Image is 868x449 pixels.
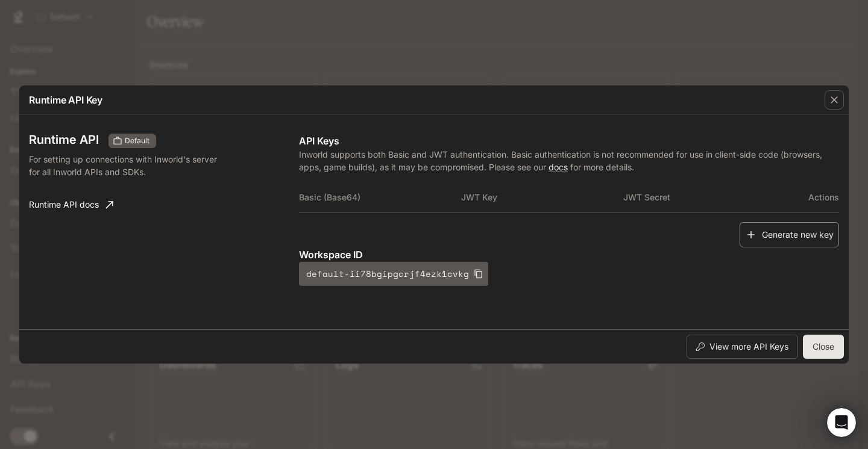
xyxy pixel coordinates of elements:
p: For setting up connections with Inworld's server for all Inworld APIs and SDKs. [29,153,224,178]
p: API Keys [299,134,839,148]
th: Actions [785,183,839,212]
span: Default [120,135,154,146]
th: JWT Secret [623,183,785,212]
div: These keys will apply to your current workspace only [108,134,156,148]
a: docs [549,162,568,172]
p: Runtime API Key [29,93,102,107]
th: JWT Key [461,183,623,212]
th: Basic (Base64) [299,183,461,212]
button: default-ii78bgipgcrjf4ezk1cvkg [299,262,488,286]
button: Generate new key [740,222,839,248]
button: View more API Keys [687,335,798,359]
iframe: Intercom live chat [827,408,856,437]
button: Close [803,335,844,359]
p: Inworld supports both Basic and JWT authentication. Basic authentication is not recommended for u... [299,148,839,173]
p: Workspace ID [299,247,839,262]
h3: Runtime API [29,134,99,146]
a: Runtime API docs [24,193,118,217]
